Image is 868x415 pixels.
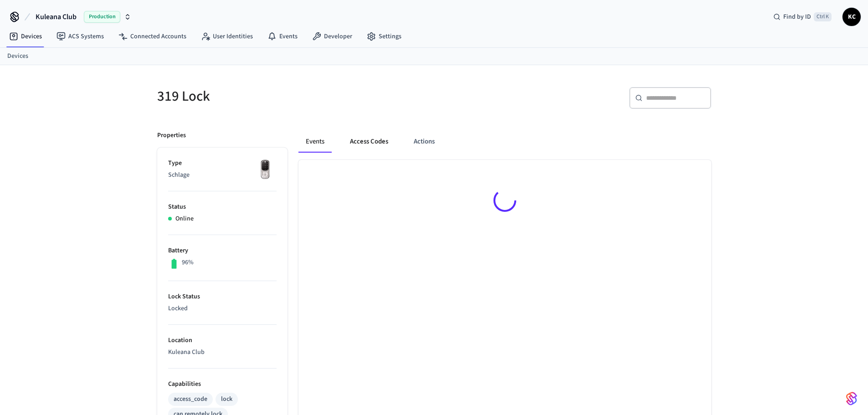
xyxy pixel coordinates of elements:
[157,87,429,106] h5: 319 Lock
[168,336,277,345] p: Location
[49,28,111,45] a: ACS Systems
[406,131,442,153] button: Actions
[168,304,277,313] p: Locked
[843,9,860,25] span: KC
[254,159,277,181] img: Yale Assure Touchscreen Wifi Smart Lock, Satin Nickel, Front
[36,11,77,22] span: Kuleana Club
[111,28,194,45] a: Connected Accounts
[182,258,194,267] p: 96%
[814,12,832,21] span: Ctrl K
[157,131,186,140] p: Properties
[783,12,811,21] span: Find by ID
[221,395,232,404] div: lock
[7,51,28,61] a: Devices
[175,214,194,224] p: Online
[168,379,277,389] p: Capabilities
[343,131,395,153] button: Access Codes
[174,395,207,404] div: access_code
[298,131,332,153] button: Events
[298,131,711,153] div: ant example
[842,8,861,26] button: KC
[168,292,277,302] p: Lock Status
[2,28,49,45] a: Devices
[260,28,305,45] a: Events
[168,348,277,357] p: Kuleana Club
[766,9,839,25] div: Find by IDCtrl K
[194,28,260,45] a: User Identities
[84,11,120,23] span: Production
[168,159,277,168] p: Type
[168,170,277,180] p: Schlage
[846,391,857,406] img: SeamLogoGradient.69752ec5.svg
[305,28,360,45] a: Developer
[168,246,277,256] p: Battery
[360,28,409,45] a: Settings
[168,202,277,212] p: Status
